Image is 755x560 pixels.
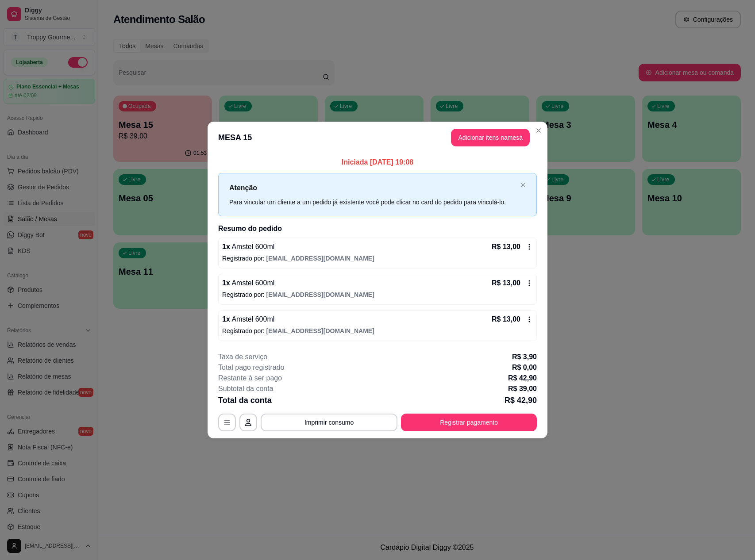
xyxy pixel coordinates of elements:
p: R$ 13,00 [492,278,520,288]
p: R$ 3,90 [512,352,537,362]
button: close [520,182,526,188]
span: Amstel 600ml [230,243,274,250]
button: Registrar pagamento [401,414,537,431]
div: Para vincular um cliente a um pedido já existente você pode clicar no card do pedido para vinculá... [229,197,517,207]
span: Amstel 600ml [230,315,274,323]
button: Close [532,123,546,138]
p: 1 x [222,278,274,288]
p: Iniciada [DATE] 19:08 [218,157,537,168]
p: R$ 13,00 [492,242,520,252]
h2: Resumo do pedido [218,223,537,234]
p: 1 x [222,314,274,325]
p: Restante à ser pago [218,373,282,384]
p: R$ 0,00 [512,362,537,373]
span: [EMAIL_ADDRESS][DOMAIN_NAME] [266,327,374,334]
span: [EMAIL_ADDRESS][DOMAIN_NAME] [266,255,374,262]
button: Adicionar itens namesa [451,129,530,146]
button: Imprimir consumo [261,414,397,431]
p: Total pago registrado [218,362,284,373]
p: Registrado por: [222,290,533,299]
p: R$ 42,90 [505,394,537,407]
p: R$ 13,00 [492,314,520,325]
p: Atenção [229,182,517,193]
p: Subtotal da conta [218,384,273,394]
p: 1 x [222,242,274,252]
p: Taxa de serviço [218,352,267,362]
span: close [520,182,526,188]
p: R$ 42,90 [508,373,537,384]
p: Registrado por: [222,326,533,335]
span: Amstel 600ml [230,279,274,287]
p: Total da conta [218,394,272,407]
p: Registrado por: [222,254,533,263]
header: MESA 15 [208,122,547,153]
span: [EMAIL_ADDRESS][DOMAIN_NAME] [266,291,374,298]
p: R$ 39,00 [508,384,537,394]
